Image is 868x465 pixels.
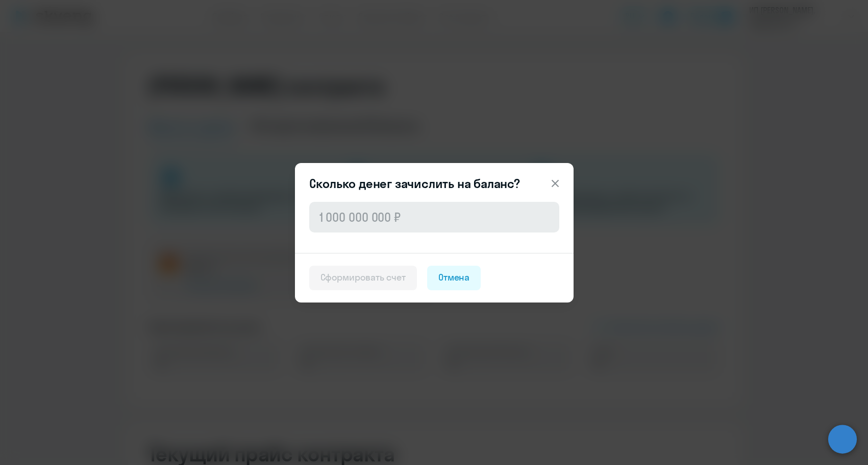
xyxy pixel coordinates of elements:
div: Сформировать счет [320,271,406,284]
input: 1 000 000 000 ₽ [309,202,559,232]
div: Отмена [438,271,470,284]
button: Сформировать счет [309,266,417,290]
button: Отмена [427,266,481,290]
header: Сколько денег зачислить на баланс? [295,175,574,192]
